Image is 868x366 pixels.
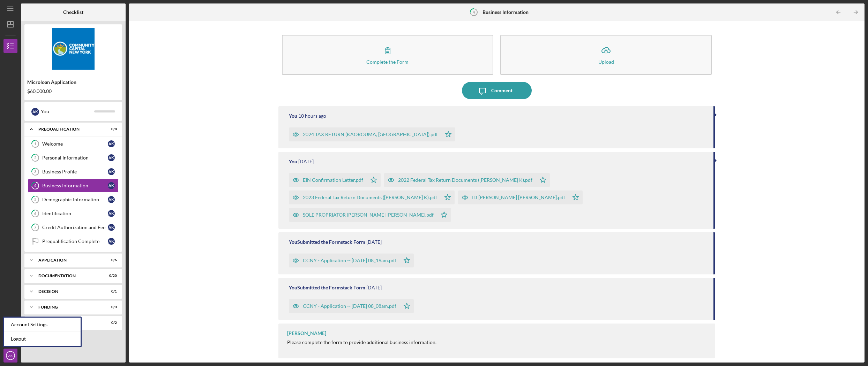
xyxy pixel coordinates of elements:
div: 2022 Federal Tax Return Documents ([PERSON_NAME] K).pdf [398,177,532,183]
a: 5Demographic InformationAK [28,193,119,207]
a: 1WelcomeAK [28,137,119,151]
div: Business Profile [42,169,108,174]
tspan: 5 [34,197,36,202]
time: 2025-10-11 12:08 [366,285,382,290]
div: Demographic Information [42,197,108,202]
div: 2024 TAX RETURN (KAOROUMA, [GEOGRAPHIC_DATA]).pdf [303,132,438,137]
a: 2Personal InformationAK [28,151,119,165]
div: SOLE PROPRIATOR [PERSON_NAME] [PERSON_NAME].pdf [303,212,434,218]
a: 6IdentificationAK [28,207,119,220]
button: 2023 Federal Tax Return Documents ([PERSON_NAME] K).pdf [289,190,455,204]
div: Complete the Form [366,59,409,64]
time: 2025-10-11 12:19 [366,239,382,245]
button: 2024 TAX RETURN (KAOROUMA, [GEOGRAPHIC_DATA]).pdf [289,127,455,141]
tspan: 2 [34,156,36,160]
div: Personal Information [42,155,108,161]
div: A K [108,238,115,245]
div: A K [108,196,115,203]
div: Upload [598,59,614,64]
div: Please complete the form to provide additional business information. [287,340,436,356]
div: Decision [38,289,99,294]
div: [PERSON_NAME] [287,330,326,336]
div: A K [108,210,115,217]
button: ID [PERSON_NAME] [PERSON_NAME].pdf [458,190,583,204]
div: You Submitted the Formstack Form [289,285,365,290]
button: Upload [500,35,712,75]
button: AK [3,349,17,363]
div: Welcome [42,141,108,147]
a: 7Credit Authorization and FeeAK [28,220,119,234]
div: Prequalification [38,127,99,131]
div: Microloan Application [27,79,119,85]
div: CCNY - Application -- [DATE] 08_19am.pdf [303,258,396,263]
div: 0 / 6 [104,258,117,262]
button: 2022 Federal Tax Return Documents ([PERSON_NAME] K).pdf [384,173,550,187]
div: Account Settings [4,318,81,332]
tspan: 7 [34,225,37,230]
div: A K [108,140,115,147]
button: CCNY - Application -- [DATE] 08_08am.pdf [289,299,414,313]
a: 3Business ProfileAK [28,165,119,179]
div: 0 / 2 [104,321,117,325]
time: 2025-10-11 12:23 [298,159,314,164]
div: You [289,159,297,164]
div: A K [108,224,115,231]
div: Funding [38,305,99,309]
button: Comment [462,82,532,99]
div: A K [108,154,115,161]
tspan: 3 [34,170,36,174]
div: 0 / 20 [104,274,117,278]
tspan: 6 [34,211,37,216]
a: Logout [4,332,81,346]
div: A K [108,168,115,175]
div: Comment [491,82,512,99]
div: Business Information [42,183,108,188]
time: 2025-10-15 02:22 [298,113,326,119]
img: Product logo [24,28,122,70]
tspan: 4 [34,184,37,188]
button: EIN Confirmation Letter.pdf [289,173,381,187]
div: Application [38,258,99,262]
div: $60,000.00 [27,88,119,94]
button: SOLE PROPRIATOR [PERSON_NAME] [PERSON_NAME].pdf [289,208,451,222]
div: A K [31,108,39,116]
text: AK [8,354,13,358]
a: Prequalification CompleteAK [28,234,119,248]
div: 0 / 8 [104,127,117,131]
div: Identification [42,211,108,216]
div: ID [PERSON_NAME] [PERSON_NAME].pdf [472,195,565,200]
b: Checklist [63,9,83,15]
div: You Submitted the Formstack Form [289,239,365,245]
div: Documentation [38,274,99,278]
div: EIN Confirmation Letter.pdf [303,177,363,183]
tspan: 1 [34,142,36,146]
div: 0 / 1 [104,289,117,294]
div: You [289,113,297,119]
div: You [41,106,94,117]
tspan: 4 [473,10,475,14]
a: 4Business InformationAK [28,179,119,193]
b: Business Information [482,9,529,15]
div: 2023 Federal Tax Return Documents ([PERSON_NAME] K).pdf [303,195,437,200]
div: A K [108,182,115,189]
div: 0 / 3 [104,305,117,309]
button: Complete the Form [282,35,493,75]
div: Credit Authorization and Fee [42,225,108,230]
div: CCNY - Application -- [DATE] 08_08am.pdf [303,303,396,309]
div: Prequalification Complete [42,239,108,244]
button: CCNY - Application -- [DATE] 08_19am.pdf [289,254,414,267]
